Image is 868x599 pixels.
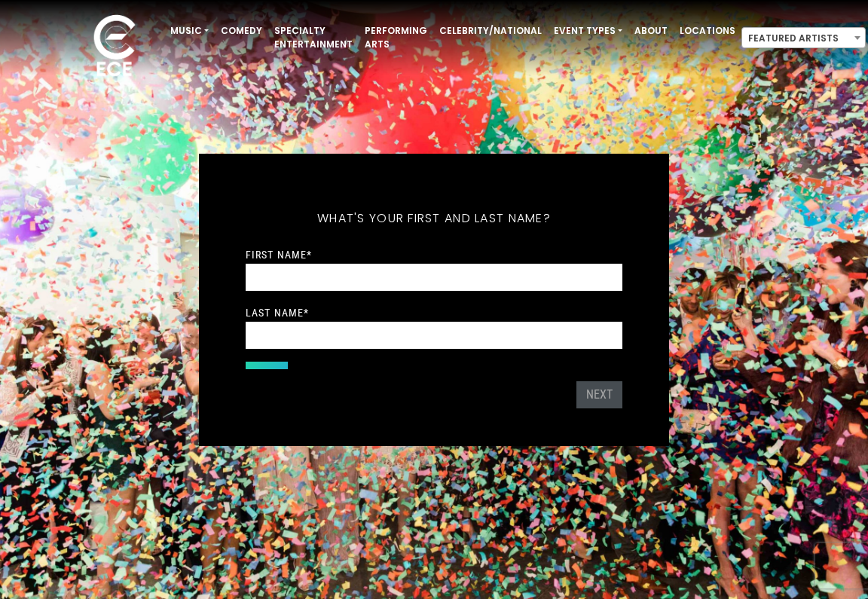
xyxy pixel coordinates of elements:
a: Specialty Entertainment [268,18,359,57]
img: ece_new_logo_whitev2-1.png [77,11,152,84]
a: About [628,18,674,44]
span: Featured Artists [741,27,866,48]
label: Last Name [246,306,309,319]
a: Locations [674,18,741,44]
a: Performing Arts [359,18,433,57]
label: First Name [246,248,312,261]
a: Music [164,18,215,44]
a: Event Types [548,18,628,44]
a: Celebrity/National [433,18,548,44]
h5: What's your first and last name? [246,191,622,246]
span: Featured Artists [742,28,865,49]
a: Comedy [215,18,268,44]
